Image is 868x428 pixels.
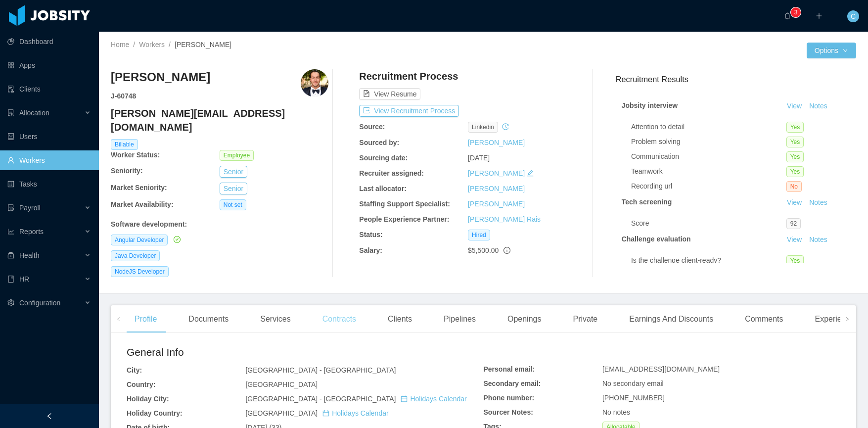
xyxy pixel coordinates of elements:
span: Yes [786,137,804,147]
a: icon: calendarHolidays Calendar [401,395,466,403]
span: Yes [786,151,804,162]
b: Personal email: [484,365,535,373]
div: Documents [181,305,236,333]
span: / [169,41,171,48]
span: Angular Developer [111,235,168,245]
span: linkedin [468,122,498,133]
b: Software development : [111,220,187,228]
button: icon: exportView Recruitment Process [359,105,459,117]
div: Profile [127,305,165,333]
a: Workers [139,41,165,48]
span: No secondary email [602,380,664,387]
button: Senior [220,166,247,178]
div: Communication [631,151,786,162]
strong: Tech screening [622,198,672,206]
a: icon: auditClients [7,79,91,99]
span: Configuration [19,299,60,307]
button: Optionsicon: down [807,43,856,58]
span: Health [19,251,39,259]
a: icon: exportView Recruitment Process [359,107,459,115]
span: [PERSON_NAME] [175,41,231,48]
a: icon: profileTasks [7,174,91,194]
span: Payroll [19,204,41,212]
b: Phone number: [484,394,535,402]
b: Market Seniority: [111,184,167,191]
span: [DATE] [468,154,490,162]
a: [PERSON_NAME] Rais [468,215,541,223]
b: People Experience Partner: [359,215,449,223]
a: icon: calendarHolidays Calendar [322,409,388,417]
a: [PERSON_NAME] [468,200,525,208]
a: View [783,198,805,206]
span: 92 [786,218,801,229]
i: icon: left [116,317,121,322]
div: Attention to detail [631,122,786,132]
i: icon: plus [816,12,822,19]
a: View [783,236,805,243]
img: 313fb024-0d91-4cf7-9d80-16619efb84a4_6706d4914e55b-400w.png [301,69,328,97]
span: No notes [602,408,630,416]
a: icon: check-circle [172,236,181,243]
i: icon: book [7,276,14,283]
div: Earnings And Discounts [621,305,721,333]
span: [GEOGRAPHIC_DATA] [245,409,388,417]
span: Yes [786,255,804,266]
button: Notes [805,234,831,246]
span: [GEOGRAPHIC_DATA] - [GEOGRAPHIC_DATA] [245,366,396,374]
h2: General Info [127,344,484,360]
b: Salary: [359,246,382,254]
button: Notes [805,197,831,209]
div: Comments [737,305,791,333]
span: info-circle [503,247,510,254]
a: [PERSON_NAME] [468,169,525,177]
div: Clients [380,305,420,333]
i: icon: calendar [401,395,408,402]
div: Score [631,218,786,229]
span: HR [19,275,29,283]
a: icon: appstoreApps [7,55,91,75]
i: icon: solution [7,109,14,116]
h3: [PERSON_NAME] [111,69,210,85]
b: Source: [359,123,385,131]
b: Worker Status: [111,151,160,159]
a: [PERSON_NAME] [468,185,525,192]
span: / [133,41,135,48]
button: Senior [220,183,247,194]
div: Teamwork [631,166,786,177]
span: [GEOGRAPHIC_DATA] [245,380,318,388]
i: icon: file-protect [7,204,14,211]
span: C [851,10,856,22]
div: Contracts [315,305,364,333]
strong: Challenge evaluation [622,235,691,243]
span: No [786,181,802,192]
div: Experience [807,305,862,333]
button: Notes [805,100,831,112]
span: Hired [468,230,490,240]
sup: 3 [791,7,801,17]
span: [PHONE_NUMBER] [602,394,665,402]
b: Sourcer Notes: [484,408,533,416]
strong: Jobsity interview [622,101,678,109]
span: Not set [220,199,246,210]
span: Yes [786,166,804,177]
span: [EMAIL_ADDRESS][DOMAIN_NAME] [602,365,720,373]
div: Is the challenge client-ready? [631,255,786,266]
div: Private [565,305,605,333]
b: City: [127,366,142,374]
span: NodeJS Developer [111,266,169,277]
i: icon: check-circle [174,236,181,243]
div: Pipelines [436,305,484,333]
b: Sourcing date: [359,154,408,162]
span: Reports [19,228,44,236]
span: Employee [220,150,254,161]
div: Services [252,305,298,333]
span: Yes [786,122,804,133]
h3: Recruitment Results [616,73,856,86]
b: Country: [127,380,155,388]
i: icon: medicine-box [7,252,14,259]
strong: J- 60748 [111,92,136,100]
i: icon: calendar [322,410,329,417]
b: Staffing Support Specialist: [359,200,450,208]
i: icon: line-chart [7,228,14,235]
div: Problem solving [631,137,786,147]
